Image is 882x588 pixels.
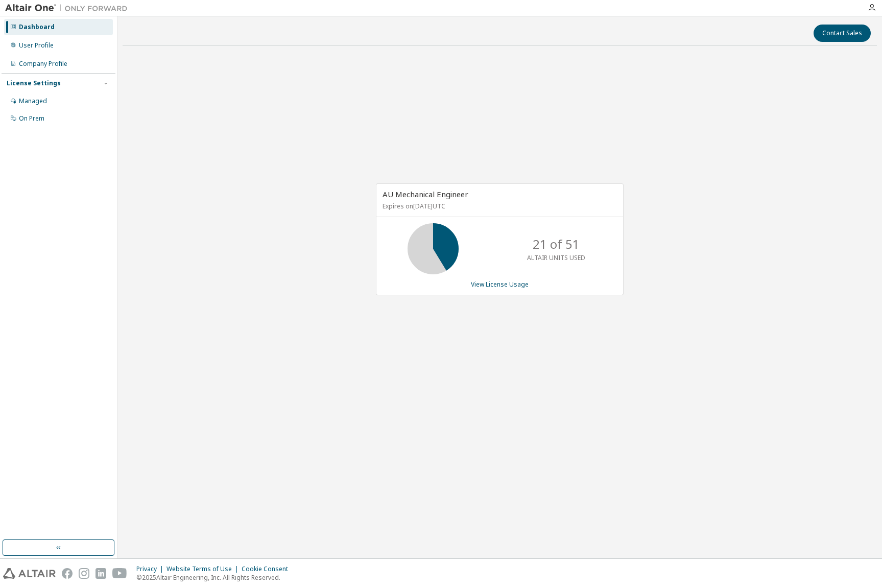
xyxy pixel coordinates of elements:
div: On Prem [19,114,44,123]
img: instagram.svg [79,568,89,579]
div: Managed [19,97,47,105]
div: User Profile [19,41,54,50]
div: Dashboard [19,23,55,31]
button: Contact Sales [814,25,871,42]
div: Website Terms of Use [166,565,242,573]
p: ALTAIR UNITS USED [527,253,585,262]
img: linkedin.svg [96,568,106,579]
p: © 2025 Altair Engineering, Inc. All Rights Reserved. [136,573,294,582]
img: altair_logo.svg [3,568,56,579]
span: AU Mechanical Engineer [383,189,468,199]
img: facebook.svg [62,568,73,579]
div: License Settings [7,79,61,87]
img: Altair One [5,3,133,13]
div: Cookie Consent [242,565,294,573]
a: View License Usage [471,280,529,289]
p: Expires on [DATE] UTC [383,202,614,210]
p: 21 of 51 [533,236,580,253]
div: Privacy [136,565,166,573]
div: Company Profile [19,60,67,68]
img: youtube.svg [112,568,127,579]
